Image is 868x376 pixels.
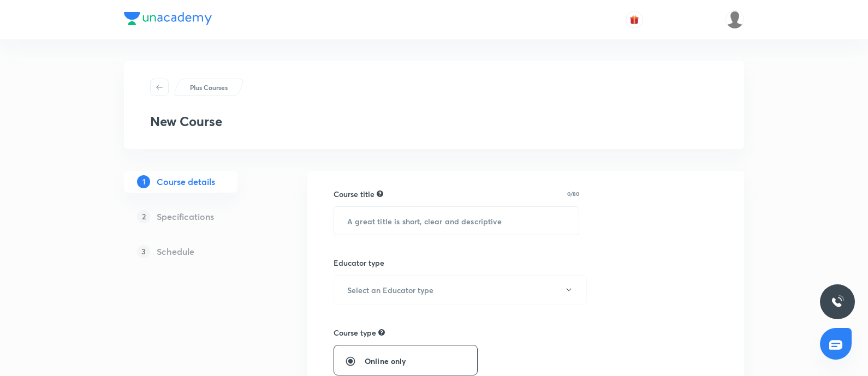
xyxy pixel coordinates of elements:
p: 2 [137,210,150,223]
input: A great title is short, clear and descriptive [334,207,579,235]
div: A great title is short, clear and descriptive [377,189,383,199]
div: A hybrid course can have a mix of online and offline classes. These courses will have restricted ... [378,327,385,337]
h6: Course title [334,188,374,200]
h6: Educator type [334,257,384,268]
p: 3 [137,245,150,258]
span: Online only [365,355,406,367]
h6: Course type [334,327,376,338]
h6: Select an Educator type [347,284,433,296]
p: 0/80 [567,191,579,196]
h5: Course details [157,175,215,188]
h5: Specifications [157,210,214,223]
a: Company Logo [124,12,212,28]
p: 1 [137,175,150,188]
button: Select an Educator type [334,275,587,305]
img: Company Logo [124,12,212,25]
img: avatar [629,15,639,25]
h3: New Course [150,114,222,129]
img: ttu [831,295,844,308]
button: avatar [626,11,643,28]
img: Gopal ram [726,10,744,29]
h5: Schedule [157,245,194,258]
p: Plus Courses [190,82,228,92]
